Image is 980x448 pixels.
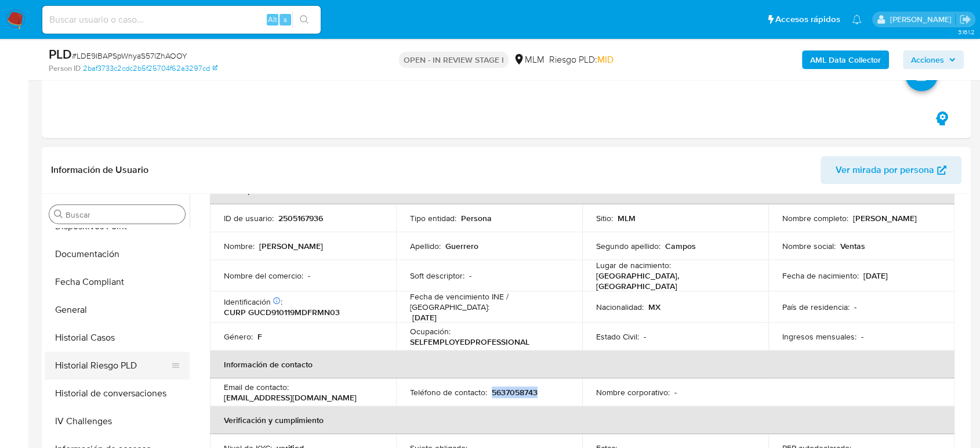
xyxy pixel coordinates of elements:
p: Estado Civil : [596,331,639,342]
th: Información de contacto [210,351,954,378]
p: Fecha de vencimiento INE / [GEOGRAPHIC_DATA] : [410,291,568,312]
p: País de residencia : [782,302,850,312]
p: Ocupación : [410,326,451,337]
button: search-icon [292,12,316,28]
button: Ver mirada por persona [821,156,961,184]
p: Nacionalidad : [596,302,644,312]
button: AML Data Collector [802,50,889,69]
span: 3.161.2 [957,27,974,37]
p: Campos [665,241,696,251]
p: - [469,270,471,281]
p: Nombre : [224,241,255,251]
input: Buscar [66,209,180,220]
p: Fecha de nacimiento : [782,270,859,281]
span: Ver mirada por persona [836,156,934,184]
span: s [284,14,287,25]
span: Accesos rápidos [775,13,840,26]
p: Tipo entidad : [410,213,456,223]
p: F [257,331,262,342]
p: - [861,331,863,342]
p: Apellido : [410,241,441,251]
p: diego.gardunorosas@mercadolibre.com.mx [890,14,955,25]
p: [PERSON_NAME] [259,241,323,251]
p: [DATE] [863,270,888,281]
span: Alt [268,14,277,25]
p: Nombre del comercio : [224,270,303,281]
p: Soft descriptor : [410,270,464,281]
p: Segundo apellido : [596,241,660,251]
button: Fecha Compliant [45,268,190,296]
th: Verificación y cumplimiento [210,406,954,434]
p: Nombre completo : [782,213,848,223]
p: Nombre corporativo : [596,387,670,398]
p: Guerrero [445,241,478,251]
span: Acciones [911,50,944,69]
p: - [674,387,677,398]
p: [EMAIL_ADDRESS][DOMAIN_NAME] [224,392,357,403]
a: 2baf3733c2cdc2b5f25704f62a3297cd [83,63,217,74]
span: Riesgo PLD: [549,53,614,66]
button: Historial de conversaciones [45,380,190,407]
p: [GEOGRAPHIC_DATA], [GEOGRAPHIC_DATA] [596,270,750,291]
p: - [308,270,310,281]
p: Ventas [840,241,865,251]
p: [DATE] [412,312,437,323]
p: Email de contacto : [224,382,289,392]
p: Lugar de nacimiento : [596,260,671,270]
p: 5637058743 [492,387,538,398]
p: - [854,302,856,312]
p: OPEN - IN REVIEW STAGE I [399,52,509,68]
input: Buscar usuario o caso... [42,12,321,27]
p: [PERSON_NAME] [853,213,917,223]
b: PLD [49,45,72,63]
a: Salir [959,13,971,26]
p: Ingresos mensuales : [782,331,856,342]
button: Historial Riesgo PLD [45,352,180,380]
h1: Información de Usuario [51,164,148,176]
p: CURP GUCD910119MDFRMN03 [224,307,340,317]
p: 2505167936 [278,213,323,223]
p: Teléfono de contacto : [410,387,487,398]
p: - [644,331,646,342]
button: Acciones [903,50,964,69]
a: Notificaciones [852,15,862,24]
b: AML Data Collector [810,50,881,69]
span: # LDE9IBAPSpWnyaS57lZhAOOY [72,50,187,62]
p: MX [648,302,660,312]
button: Buscar [54,209,63,219]
p: ID de usuario : [224,213,274,223]
button: General [45,296,190,324]
button: IV Challenges [45,407,190,435]
button: Documentación [45,240,190,268]
b: Person ID [49,63,81,74]
p: Identificación : [224,297,282,307]
span: MID [597,53,614,66]
p: Nombre social : [782,241,836,251]
p: MLM [618,213,636,223]
button: Historial Casos [45,324,190,352]
p: Género : [224,331,253,342]
p: Sitio : [596,213,613,223]
p: SELFEMPLOYEDPROFESSIONAL [410,337,529,347]
p: Persona [461,213,492,223]
div: MLM [513,53,545,66]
